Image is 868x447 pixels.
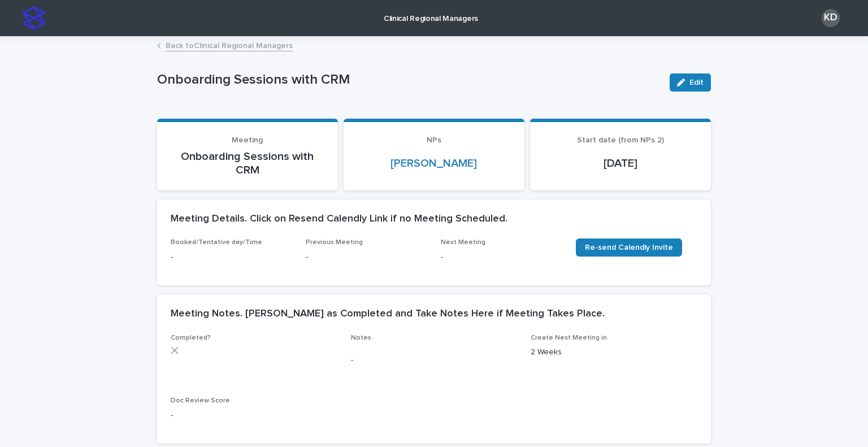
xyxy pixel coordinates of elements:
[576,238,682,257] a: Re-send Calendly Invite
[351,335,371,341] span: Notes
[171,397,230,404] span: Doc Review Score
[822,9,840,27] div: KD
[171,239,262,246] span: Booked/Tentative day/Time
[577,136,664,144] span: Start date (from NPs 2)
[441,251,562,263] p: -
[171,410,337,422] p: -
[390,157,477,170] a: [PERSON_NAME]
[585,244,673,251] span: Re-send Calendly Invite
[689,79,704,86] span: Edit
[306,251,427,263] p: -
[171,251,292,263] p: -
[670,73,711,92] button: Edit
[171,335,211,341] span: Completed?
[306,239,363,246] span: Previous Meeting
[441,239,485,246] span: Next Meeting
[531,335,607,341] span: Create Next Meeting in
[166,38,293,51] a: Back toClinical Regional Managers
[544,157,697,170] p: [DATE]
[232,136,263,144] span: Meeting
[171,150,324,177] p: Onboarding Sessions with CRM
[171,213,507,225] h2: Meeting Details. Click on Resend Calendly Link if no Meeting Scheduled.
[531,346,697,358] p: 2 Weeks
[351,354,518,366] p: -
[23,7,45,29] img: stacker-logo-s-only.png
[171,308,605,320] h2: Meeting Notes. [PERSON_NAME] as Completed and Take Notes Here if Meeting Takes Place.
[157,72,661,88] p: Onboarding Sessions with CRM
[427,136,441,144] span: NPs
